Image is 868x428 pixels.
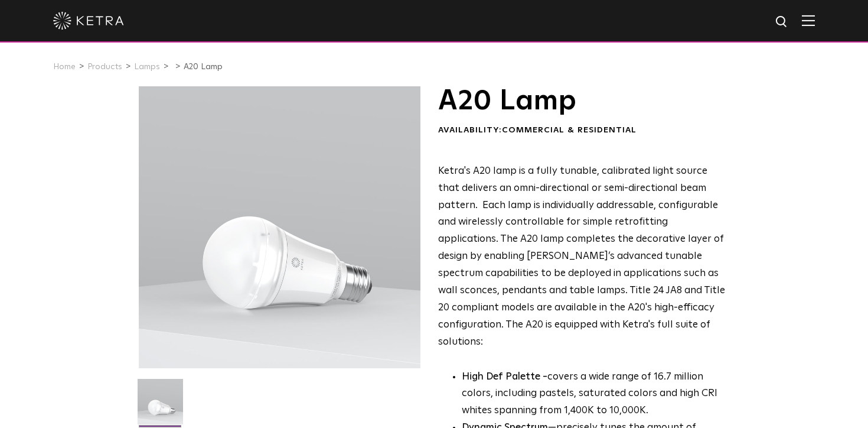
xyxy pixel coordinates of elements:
[775,15,789,30] img: search icon
[438,166,725,347] span: Ketra's A20 lamp is a fully tunable, calibrated light source that delivers an omni-directional or...
[502,126,637,134] span: Commercial & Residential
[53,12,124,30] img: ketra-logo-2019-white
[184,63,223,71] a: A20 Lamp
[53,63,76,71] a: Home
[802,15,815,26] img: Hamburger%20Nav.svg
[134,63,160,71] a: Lamps
[462,372,547,382] strong: High Def Palette -
[87,63,122,71] a: Products
[438,86,726,116] h1: A20 Lamp
[462,369,726,420] p: covers a wide range of 16.7 million colors, including pastels, saturated colors and high CRI whit...
[438,125,726,137] div: Availability:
